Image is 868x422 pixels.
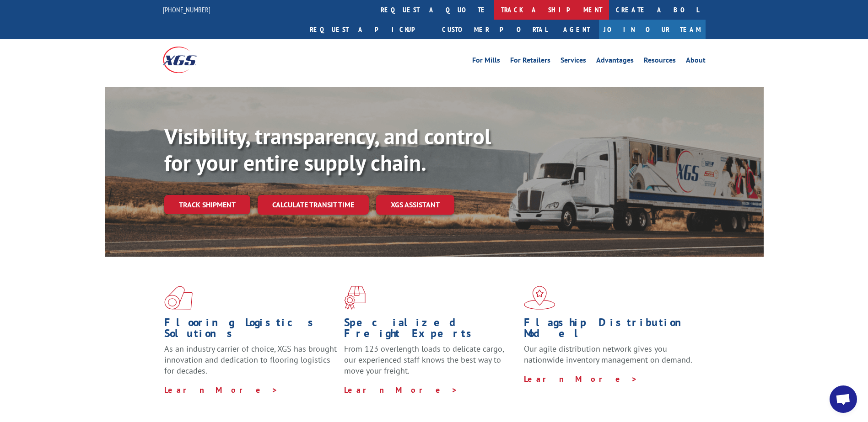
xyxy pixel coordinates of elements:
a: Advantages [596,57,634,67]
a: XGS ASSISTANT [376,195,454,215]
b: Visibility, transparency, and control for your entire supply chain. [164,122,491,177]
p: From 123 overlength loads to delicate cargo, our experienced staff knows the best way to move you... [344,343,517,384]
a: Customer Portal [435,20,554,39]
span: Our agile distribution network gives you nationwide inventory management on demand. [524,343,692,365]
a: Resources [644,57,676,67]
h1: Specialized Freight Experts [344,317,517,343]
img: xgs-icon-flagship-distribution-model-red [524,286,555,310]
a: For Retailers [510,57,550,67]
a: Learn More > [344,385,458,395]
a: Request a pickup [303,20,435,39]
a: Open chat [830,385,857,413]
img: xgs-icon-total-supply-chain-intelligence-red [164,286,193,310]
span: As an industry carrier of choice, XGS has brought innovation and dedication to flooring logistics... [164,343,337,376]
a: Join Our Team [599,20,706,39]
h1: Flooring Logistics Solutions [164,317,337,343]
a: [PHONE_NUMBER] [163,5,210,14]
a: Learn More > [164,385,278,395]
a: For Mills [472,57,500,67]
h1: Flagship Distribution Model [524,317,697,343]
a: Calculate transit time [258,195,369,215]
a: Track shipment [164,195,250,214]
img: xgs-icon-focused-on-flooring-red [344,286,366,310]
a: Services [561,57,586,67]
a: About [686,57,706,67]
a: Learn More > [524,374,638,384]
a: Agent [554,20,599,39]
